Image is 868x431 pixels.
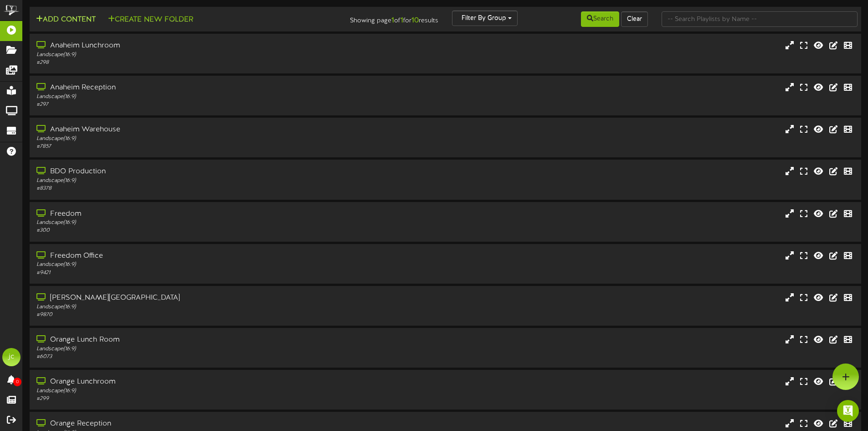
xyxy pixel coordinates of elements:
[36,293,369,303] div: [PERSON_NAME][GEOGRAPHIC_DATA]
[36,377,369,387] div: Orange Lunchroom
[36,166,369,177] div: BDO Production
[36,303,369,311] div: Landscape ( 16:9 )
[36,51,369,59] div: Landscape ( 16:9 )
[581,11,619,27] button: Search
[36,83,369,93] div: Anaheim Reception
[306,10,445,26] div: Showing page of for results
[36,419,369,429] div: Orange Reception
[391,16,394,25] strong: 1
[36,395,369,403] div: # 299
[36,185,369,192] div: # 8378
[36,251,369,261] div: Freedom Office
[36,93,369,101] div: Landscape ( 16:9 )
[36,269,369,277] div: # 9421
[662,11,858,27] input: -- Search Playlists by Name --
[36,59,369,67] div: # 298
[36,227,369,234] div: # 300
[36,125,369,135] div: Anaheim Warehouse
[36,353,369,361] div: # 6073
[837,400,859,422] div: Open Intercom Messenger
[36,261,369,269] div: Landscape ( 16:9 )
[36,311,369,319] div: # 9870
[36,177,369,185] div: Landscape ( 16:9 )
[36,41,369,51] div: Anaheim Lunchroom
[36,345,369,353] div: Landscape ( 16:9 )
[13,378,21,386] span: 0
[36,335,369,345] div: Orange Lunch Room
[36,209,369,219] div: Freedom
[36,387,369,395] div: Landscape ( 16:9 )
[36,143,369,151] div: # 7857
[2,348,21,366] div: jc
[401,16,403,25] strong: 1
[36,101,369,109] div: # 297
[452,10,518,26] button: Filter By Group
[621,11,648,27] button: Clear
[411,16,419,25] strong: 10
[36,219,369,227] div: Landscape ( 16:9 )
[105,14,196,26] button: Create New Folder
[36,135,369,143] div: Landscape ( 16:9 )
[33,14,98,26] button: Add Content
